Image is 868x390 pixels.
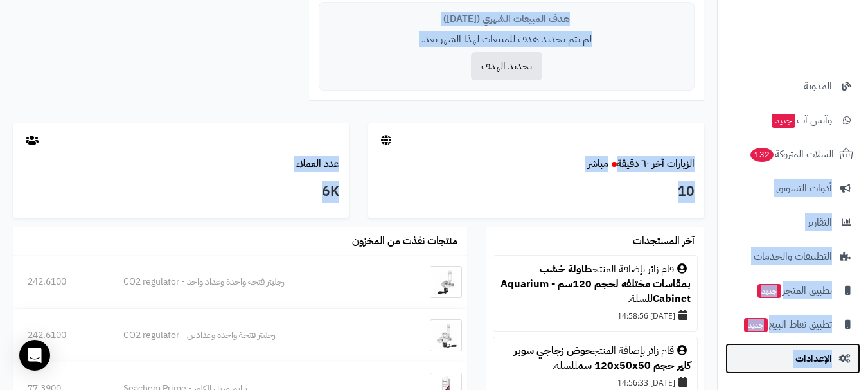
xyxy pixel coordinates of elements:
div: Open Intercom Messenger [19,340,50,371]
p: لم يتم تحديد هدف للمبيعات لهذا الشهر بعد. [329,32,684,47]
img: logo-2.png [781,36,856,63]
small: مباشر [588,156,608,172]
div: هدف المبيعات الشهري ([DATE]) [329,12,684,26]
img: رجليتر فتحة واحدة وعداد واحد - CO2 regulator [430,266,462,298]
span: جديد [744,318,768,332]
span: السلات المتروكة [749,145,834,163]
h3: 6K [22,181,339,203]
a: الزيارات آخر ٦٠ دقيقةمباشر [588,156,695,172]
a: أدوات التسويق [725,173,860,204]
span: جديد [757,284,781,298]
div: رجليتر فتحة واحدة وعداد واحد - CO2 regulator [123,276,393,288]
a: تطبيق نقاط البيعجديد [725,309,860,340]
div: 242.6100 [28,276,94,288]
span: التقارير [808,213,832,231]
a: التقارير [725,207,860,238]
span: 132 [750,148,774,162]
span: وآتس آب [770,111,832,129]
h3: 10 [378,181,695,203]
span: المدونة [804,77,832,95]
div: رجليتر فتحة واحدة وعدادين - CO2 regulator [123,329,393,342]
img: رجليتر فتحة واحدة وعدادين - CO2 regulator [430,319,462,351]
a: تطبيق المتجرجديد [725,275,860,306]
span: التطبيقات والخدمات [754,247,832,265]
a: الإعدادات [725,343,860,374]
a: وآتس آبجديد [725,105,860,136]
h3: منتجات نفذت من المخزون [352,236,457,247]
div: قام زائر بإضافة المنتج للسلة. [500,262,691,306]
h3: آخر المستجدات [633,236,695,247]
a: طاولة خشب بمقاسات مختلفه لحجم 120سم - Aquarium Cabinet [500,261,691,306]
div: 242.6100 [28,329,94,342]
div: قام زائر بإضافة المنتج للسلة. [500,344,691,373]
a: عدد العملاء [296,156,339,172]
div: [DATE] 14:58:56 [500,306,691,324]
span: جديد [772,114,795,128]
a: المدونة [725,71,860,102]
span: تطبيق نقاط البيع [743,315,832,333]
button: تحديد الهدف [471,52,542,80]
a: التطبيقات والخدمات [725,241,860,272]
a: السلات المتروكة132 [725,139,860,170]
span: الإعدادات [795,350,832,368]
span: أدوات التسويق [776,179,832,197]
span: تطبيق المتجر [756,281,832,299]
a: حوض زجاجي سوبر كلير حجم 120x50x50 سم [514,343,691,373]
